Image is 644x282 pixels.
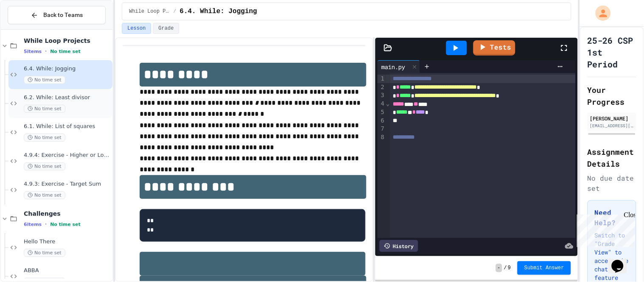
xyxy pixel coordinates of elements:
button: Lesson [122,23,151,34]
span: 6 items [24,222,42,227]
button: Submit Answer [517,261,571,275]
span: ABBA [24,267,111,274]
div: 4 [377,100,386,108]
span: 9 [508,265,511,271]
h3: Need Help? [595,207,629,228]
div: No due date set [588,173,636,193]
span: • [45,221,47,228]
span: No time set [24,162,65,170]
iframe: chat widget [608,248,636,274]
span: Hello There [24,238,111,246]
span: Submit Answer [524,265,564,271]
span: While Loop Projects [129,8,170,15]
span: No time set [24,134,65,142]
span: No time set [24,249,65,257]
div: History [380,240,418,252]
div: 2 [377,83,386,92]
span: Challenges [24,210,111,218]
span: 6.1. While: List of squares [24,123,111,130]
span: While Loop Projects [24,37,111,45]
span: 4.9.4: Exercise - Higher or Lower I [24,152,111,159]
iframe: chat widget [574,211,636,247]
div: My Account [587,3,613,23]
div: 8 [377,133,386,142]
div: 3 [377,91,386,100]
span: • [45,48,47,55]
h1: 25-26 CSP 1st Period [588,34,636,70]
span: Fold line [386,100,390,107]
span: No time set [50,49,81,54]
span: No time set [24,105,65,113]
div: 5 [377,108,386,117]
div: [PERSON_NAME] [590,114,634,122]
span: 6.2. While: Least divisor [24,94,111,101]
span: 4.9.3: Exercise - Target Sum [24,181,111,188]
button: Back to Teams [8,6,106,24]
div: main.py [377,62,410,71]
span: No time set [50,222,81,227]
div: main.py [377,60,420,73]
span: Back to Teams [43,11,83,20]
h2: Your Progress [588,84,636,108]
span: / [173,8,176,15]
h2: Assignment Details [588,146,636,170]
span: 5 items [24,49,42,54]
span: / [504,265,507,271]
span: 6.4. While: Jogging [24,65,111,73]
span: - [496,264,502,272]
div: 1 [377,75,386,83]
div: 6 [377,117,386,125]
span: No time set [24,191,65,199]
span: 6.4. While: Jogging [180,6,257,17]
div: [EMAIL_ADDRESS][DOMAIN_NAME] [590,123,634,129]
button: Grade [153,23,179,34]
span: No time set [24,76,65,84]
a: Tests [473,40,515,56]
div: Chat with us now!Close [3,3,59,54]
div: 7 [377,125,386,133]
